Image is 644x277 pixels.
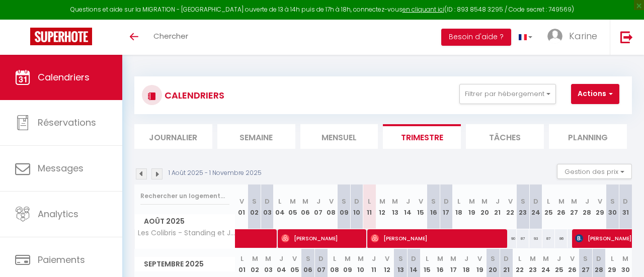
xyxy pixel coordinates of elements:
div: 93 [529,229,542,248]
th: 17 [440,184,452,229]
abbr: J [279,254,283,263]
li: Semaine [217,124,295,149]
li: Mensuel [300,124,378,149]
th: 23 [517,184,529,229]
abbr: S [342,197,346,206]
abbr: J [372,254,376,263]
th: 04 [274,184,286,229]
abbr: S [252,197,257,206]
abbr: V [598,197,602,206]
abbr: V [419,197,423,206]
button: Gestion des prix [557,164,632,179]
abbr: M [252,254,258,263]
abbr: L [518,254,521,263]
abbr: S [398,254,403,263]
th: 11 [363,184,376,229]
span: [PERSON_NAME] [281,229,361,248]
abbr: D [623,197,628,206]
th: 16 [427,184,440,229]
li: Planning [549,124,627,149]
abbr: M [392,197,398,206]
abbr: D [354,197,359,206]
th: 09 [338,184,350,229]
abbr: J [585,197,589,206]
span: Les Colibris - Standing et Jardin - 3 étoiles [136,229,237,237]
abbr: J [406,197,410,206]
div: 86 [555,229,568,248]
abbr: M [450,254,456,263]
abbr: M [379,197,385,206]
abbr: D [504,254,509,263]
th: 22 [504,184,516,229]
th: 27 [568,184,580,229]
abbr: L [278,197,281,206]
abbr: L [426,254,429,263]
h3: CALENDRIERS [162,84,224,107]
abbr: D [533,197,538,206]
abbr: L [611,254,614,263]
a: ... Karine [540,20,610,55]
abbr: S [583,254,588,263]
th: 05 [286,184,299,229]
th: 20 [478,184,491,229]
th: 28 [581,184,593,229]
span: Septembre 2025 [135,257,235,271]
button: Actions [571,84,619,104]
abbr: V [239,197,244,206]
th: 08 [325,184,337,229]
th: 06 [299,184,312,229]
li: Journalier [134,124,212,149]
th: 02 [248,184,261,229]
th: 18 [453,184,465,229]
th: 19 [465,184,478,229]
th: 29 [593,184,606,229]
span: Août 2025 [135,214,235,229]
abbr: V [329,197,334,206]
abbr: M [543,254,549,263]
img: Super Booking [30,28,92,45]
span: Réservations [38,116,96,129]
button: Filtrer par hébergement [459,84,556,104]
span: Analytics [38,208,78,220]
abbr: S [491,254,495,263]
abbr: M [290,197,296,206]
abbr: S [431,197,436,206]
img: ... [547,29,562,44]
div: 87 [517,229,529,248]
li: Tâches [466,124,544,149]
abbr: L [333,254,336,263]
abbr: D [411,254,416,263]
abbr: M [469,197,475,206]
abbr: V [508,197,513,206]
span: Chercher [153,31,188,41]
span: Messages [38,162,84,174]
div: 90 [504,229,516,248]
a: en cliquant ici [403,5,444,14]
th: 31 [619,184,632,229]
abbr: M [358,254,364,263]
abbr: D [596,254,601,263]
abbr: J [464,254,468,263]
abbr: S [306,254,310,263]
th: 12 [376,184,388,229]
abbr: J [316,197,320,206]
abbr: D [318,254,324,263]
th: 15 [414,184,427,229]
th: 21 [491,184,504,229]
abbr: M [530,254,536,263]
abbr: L [457,197,460,206]
th: 10 [350,184,363,229]
abbr: M [571,197,577,206]
abbr: V [385,254,389,263]
th: 14 [401,184,414,229]
th: 01 [235,184,248,229]
span: Karine [569,30,597,42]
div: 87 [542,229,555,248]
abbr: L [368,197,371,206]
li: Trimestre [383,124,461,149]
button: Besoin d'aide ? [441,29,511,46]
abbr: D [444,197,449,206]
th: 25 [542,184,555,229]
abbr: V [477,254,482,263]
input: Rechercher un logement... [140,187,229,205]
